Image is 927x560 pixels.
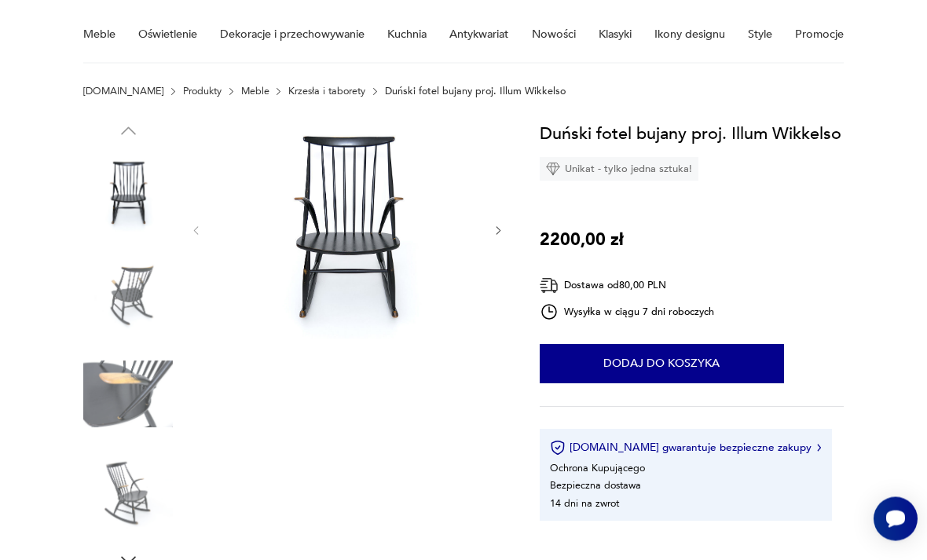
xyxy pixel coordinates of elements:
[874,497,918,541] iframe: Smartsupp widget button
[540,227,624,254] p: 2200,00 zł
[540,276,559,296] img: Ikona dostawy
[385,86,566,97] p: Duński fotel bujany proj. Illum Wikkelso
[83,350,173,440] img: Zdjęcie produktu Duński fotel bujany proj. Illum Wikkelso
[550,441,821,456] button: [DOMAIN_NAME] gwarantuje bezpieczne zakupy
[550,497,619,511] li: 14 dni na zwrot
[241,86,269,97] a: Meble
[817,445,822,452] img: Ikona strzałki w prawo
[550,462,645,476] li: Ochrona Kupującego
[449,8,508,62] a: Antykwariat
[83,450,173,540] img: Zdjęcie produktu Duński fotel bujany proj. Illum Wikkelso
[83,250,173,339] img: Zdjęcie produktu Duński fotel bujany proj. Illum Wikkelso
[654,8,725,62] a: Ikony designu
[83,86,163,97] a: [DOMAIN_NAME]
[83,150,173,240] img: Zdjęcie produktu Duński fotel bujany proj. Illum Wikkelso
[748,8,772,62] a: Style
[540,345,784,384] button: Dodaj do koszyka
[532,8,576,62] a: Nowości
[795,8,844,62] a: Promocje
[216,121,478,339] img: Zdjęcie produktu Duński fotel bujany proj. Illum Wikkelso
[220,8,365,62] a: Dekoracje i przechowywanie
[540,158,698,181] div: Unikat - tylko jedna sztuka!
[387,8,427,62] a: Kuchnia
[540,276,714,296] div: Dostawa od 80,00 PLN
[183,86,222,97] a: Produkty
[599,8,632,62] a: Klasyki
[550,441,566,456] img: Ikona certyfikatu
[288,86,365,97] a: Krzesła i taborety
[540,121,841,148] h1: Duński fotel bujany proj. Illum Wikkelso
[546,163,560,177] img: Ikona diamentu
[550,479,641,493] li: Bezpieczna dostawa
[540,303,714,322] div: Wysyłka w ciągu 7 dni roboczych
[83,8,115,62] a: Meble
[138,8,197,62] a: Oświetlenie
